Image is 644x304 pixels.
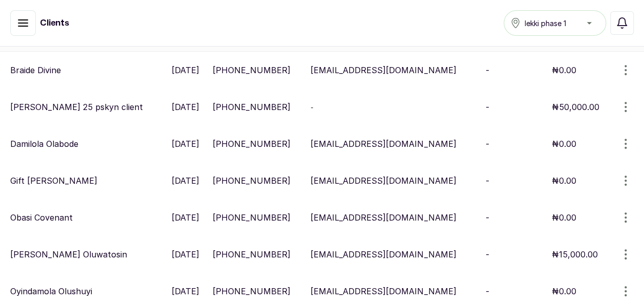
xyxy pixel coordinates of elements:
p: [PHONE_NUMBER] [213,101,290,113]
p: [DATE] [172,64,199,76]
p: ₦15,000.00 [552,248,598,260]
p: ₦0.00 [552,175,576,187]
p: - [486,175,489,187]
p: [PHONE_NUMBER] [213,211,290,224]
p: [EMAIL_ADDRESS][DOMAIN_NAME] [310,248,456,260]
p: ₦0.00 [552,138,576,150]
p: ₦0.00 [552,211,576,224]
p: [DATE] [172,248,199,260]
button: lekki phase 1 [504,10,606,36]
p: [DATE] [172,175,199,187]
span: lekki phase 1 [525,18,566,29]
p: [DATE] [172,211,199,224]
p: [DATE] [172,138,199,150]
p: ₦0.00 [552,64,576,76]
p: - [486,64,489,76]
p: [EMAIL_ADDRESS][DOMAIN_NAME] [310,211,456,224]
p: - [486,248,489,260]
p: [PHONE_NUMBER] [213,248,290,260]
p: [EMAIL_ADDRESS][DOMAIN_NAME] [310,285,456,297]
p: [EMAIL_ADDRESS][DOMAIN_NAME] [310,138,456,150]
p: - [486,285,489,297]
p: [PHONE_NUMBER] [213,285,290,297]
p: ₦0.00 [552,285,576,297]
p: [EMAIL_ADDRESS][DOMAIN_NAME] [310,175,456,187]
p: [DATE] [172,101,199,113]
p: - [486,138,489,150]
p: - [486,101,489,113]
p: Gift [PERSON_NAME] [10,175,97,187]
p: Damilola Olabode [10,138,78,150]
p: [PERSON_NAME] Oluwatosin [10,248,127,260]
h1: Clients [40,17,69,29]
p: ₦50,000.00 [552,101,599,113]
p: Obasi Covenant [10,211,73,224]
p: - [486,211,489,224]
p: [EMAIL_ADDRESS][DOMAIN_NAME] [310,64,456,76]
p: [PHONE_NUMBER] [213,138,290,150]
p: Oyindamola Olushuyi [10,285,92,297]
p: [DATE] [172,285,199,297]
p: [PERSON_NAME] 25 pskyn client [10,101,143,113]
p: [PHONE_NUMBER] [213,64,290,76]
span: - [310,103,314,112]
p: Braide Divine [10,64,61,76]
p: [PHONE_NUMBER] [213,175,290,187]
